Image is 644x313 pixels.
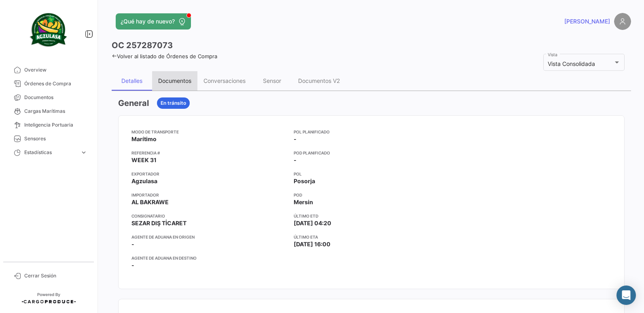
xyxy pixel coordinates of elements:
span: [DATE] 16:00 [294,240,330,248]
span: ¿Qué hay de nuevo? [121,17,175,25]
a: Órdenes de Compra [6,77,91,91]
span: Agzulasa [131,177,157,185]
span: - [294,135,297,143]
span: [DATE] 04:20 [294,219,331,227]
app-card-info-title: POD Planificado [294,150,449,156]
span: expand_more [80,149,87,156]
span: [PERSON_NAME] [564,17,610,25]
span: En tránsito [161,99,186,107]
app-card-info-title: Último ETD [294,213,449,219]
h3: General [118,97,149,109]
span: Cargas Marítimas [24,108,87,115]
span: Marítimo [131,135,157,143]
span: Mersin [294,198,313,206]
app-card-info-title: Agente de Aduana en Origen [131,234,287,240]
span: - [131,240,134,248]
span: Cerrar Sesión [24,272,87,279]
div: Sensor [263,77,281,84]
span: Vista Consolidada [548,60,595,67]
a: Sensores [6,132,91,146]
div: Documentos [158,77,191,84]
a: Documentos [6,91,91,104]
span: Sensores [24,135,87,142]
app-card-info-title: Modo de Transporte [131,129,287,135]
app-card-info-title: POD [294,192,449,198]
app-card-info-title: Último ETA [294,234,449,240]
span: Inteligencia Portuaria [24,121,87,129]
h3: OC 257287073 [112,40,173,51]
app-card-info-title: Referencia # [131,150,287,156]
app-card-info-title: POL [294,171,449,177]
a: Overview [6,63,91,77]
img: placeholder-user.png [614,13,631,30]
span: Overview [24,66,87,74]
span: Estadísticas [24,149,77,156]
button: ¿Qué hay de nuevo? [116,13,191,30]
div: Abrir Intercom Messenger [616,286,636,305]
div: Detalles [121,77,142,84]
span: WEEK 31 [131,156,157,164]
span: Posorja [294,177,315,185]
span: Órdenes de Compra [24,80,87,87]
div: Documentos V2 [298,77,340,84]
app-card-info-title: Exportador [131,171,287,177]
span: SEZAR DIŞ TİCARET [131,219,186,227]
app-card-info-title: POL Planificado [294,129,449,135]
span: - [294,156,297,164]
span: AL BAKRAWE [131,198,169,206]
img: agzulasa-logo.png [28,10,69,50]
span: - [131,261,134,269]
a: Cargas Marítimas [6,104,91,118]
app-card-info-title: Consignatario [131,213,287,219]
app-card-info-title: Agente de Aduana en Destino [131,255,287,261]
div: Conversaciones [203,77,246,84]
app-card-info-title: Importador [131,192,287,198]
span: Documentos [24,94,87,101]
a: Inteligencia Portuaria [6,118,91,132]
a: Volver al listado de Órdenes de Compra [112,53,217,59]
